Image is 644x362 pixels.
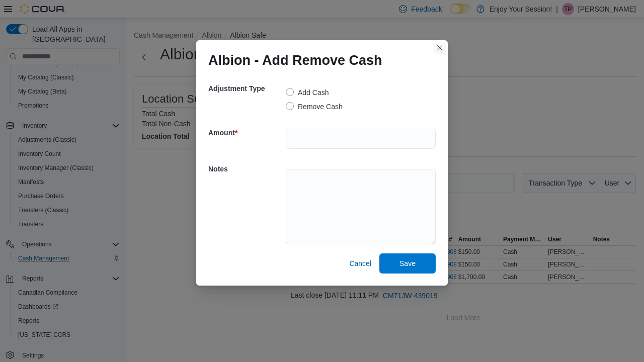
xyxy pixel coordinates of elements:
label: Add Cash [286,86,329,99]
h1: Albion - Add Remove Cash [208,52,382,68]
h5: Notes [208,159,284,179]
h5: Amount [208,123,284,143]
button: Cancel [345,253,375,274]
label: Remove Cash [286,101,343,113]
button: Closes this modal window [434,42,446,54]
button: Save [379,253,436,274]
span: Save [399,258,416,268]
span: Cancel [349,258,371,268]
h5: Adjustment Type [208,78,284,99]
